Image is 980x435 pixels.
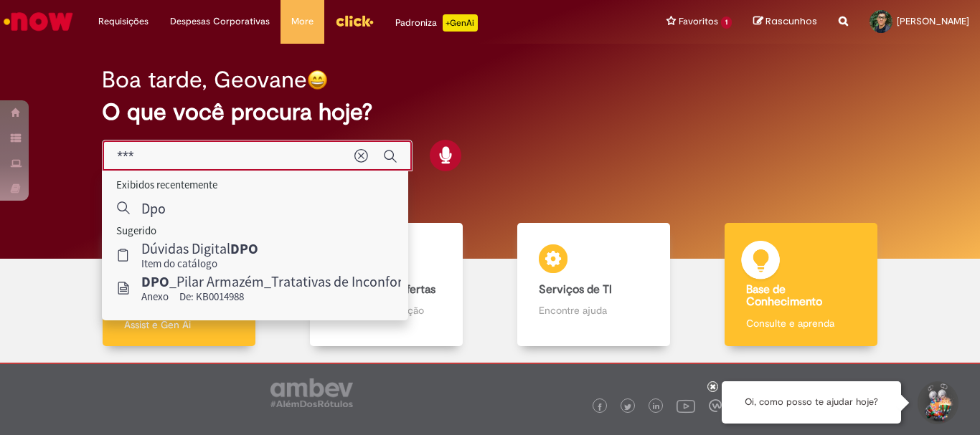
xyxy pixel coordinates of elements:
[653,403,660,411] img: logo_footer_linkedin.png
[539,282,612,297] b: Serviços de TI
[721,16,732,29] span: 1
[335,10,374,32] img: click_logo_yellow_360x200.png
[596,403,603,411] img: logo_footer_facebook.png
[709,399,722,412] img: logo_footer_workplace.png
[746,282,822,310] b: Base de Conhecimento
[677,396,695,415] img: logo_footer_youtube.png
[897,15,969,27] span: [PERSON_NAME]
[443,14,478,32] p: +GenAi
[75,223,283,347] a: Tirar dúvidas Tirar dúvidas com Lupi Assist e Gen Ai
[170,14,270,29] span: Despesas Corporativas
[307,70,328,90] img: happy-face.png
[490,223,697,347] a: Serviços de TI Encontre ajuda
[539,303,648,317] p: Encontre ajuda
[624,403,631,411] img: logo_footer_twitter.png
[98,14,149,29] span: Requisições
[1,7,75,36] img: ServiceNow
[697,223,905,347] a: Base de Conhecimento Consulte e aprenda
[395,14,478,32] div: Padroniza
[270,378,353,407] img: logo_footer_ambev_rotulo_gray.png
[102,67,307,92] h2: Boa tarde, Geovane
[291,14,314,29] span: More
[765,14,817,28] span: Rascunhos
[753,15,817,29] a: Rascunhos
[679,14,718,29] span: Favoritos
[722,381,901,424] div: Oi, como posso te ajudar hoje?
[746,316,855,330] p: Consulte e aprenda
[915,381,958,424] button: Iniciar Conversa de Suporte
[102,100,878,125] h2: O que você procura hoje?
